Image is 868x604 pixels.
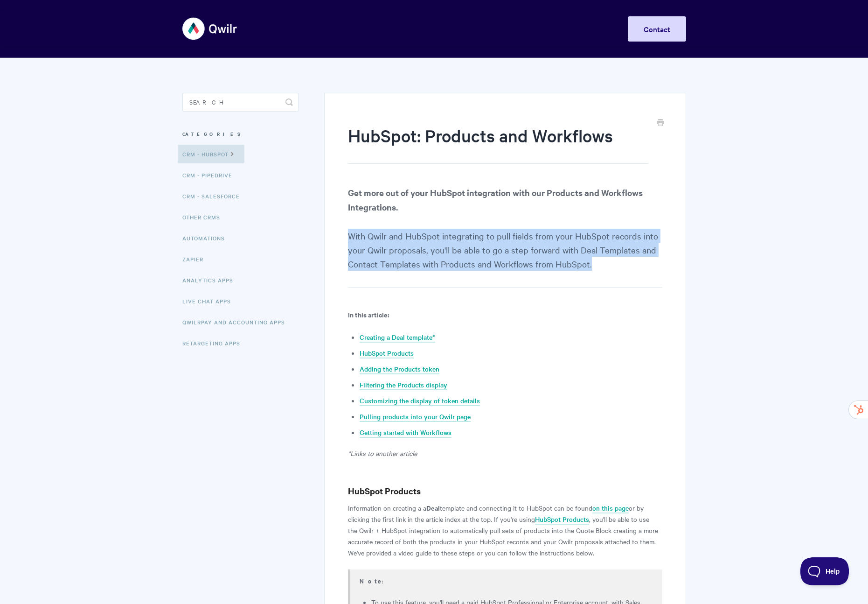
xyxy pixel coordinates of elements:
[182,334,247,352] a: Retargeting Apps
[182,126,299,142] h3: Categories
[178,145,244,163] a: CRM - HubSpot
[360,576,382,585] b: Note
[348,309,389,319] b: In this article:
[360,348,414,358] a: HubSpot Products
[182,313,292,331] a: QwilrPay and Accounting Apps
[182,271,240,289] a: Analytics Apps
[348,124,648,164] h1: HubSpot: Products and Workflows
[182,11,238,46] img: Qwilr Help Center
[348,485,662,498] h3: HubSpot Products
[348,449,417,458] em: *Links to another article
[182,292,238,310] a: Live Chat Apps
[182,229,232,247] a: Automations
[360,396,480,406] a: Customizing the display of token details
[628,16,686,42] a: Contact
[182,93,299,112] input: Search
[360,380,447,390] a: Filtering the Products display
[182,187,247,205] a: CRM - Salesforce
[592,503,629,513] a: on this page
[360,575,650,587] p: :
[348,187,643,213] strong: Get more out of your HubSpot integration with our Products and Workflows Integrations.
[360,412,471,422] a: Pulling products into your Qwilr page
[535,514,589,525] a: HubSpot Products
[800,557,849,585] iframe: Toggle Customer Support
[182,250,210,268] a: Zapier
[360,428,451,438] a: Getting started with Workflows
[360,332,435,343] a: Creating a Deal template*
[426,503,440,513] strong: Deal
[360,364,439,374] a: Adding the Products token
[182,166,239,184] a: CRM - Pipedrive
[348,185,662,288] p: With Qwilr and HubSpot integrating to pull fields from your HubSpot records into your Qwilr propo...
[348,502,662,558] p: Information on creating a a template and connecting it to HubSpot can be found or by clicking the...
[182,208,227,226] a: Other CRMs
[657,118,664,128] a: Print this Article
